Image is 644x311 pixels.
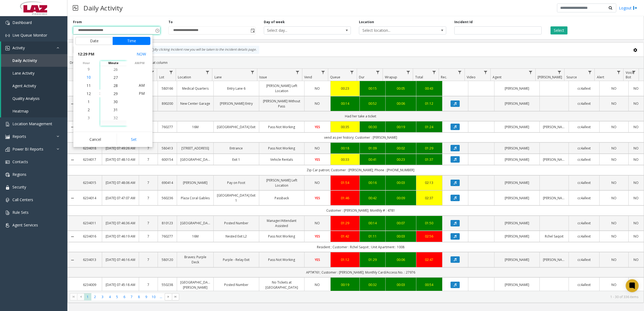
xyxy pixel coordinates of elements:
[262,257,301,262] a: Pass Not Working
[315,101,320,106] span: NO
[73,1,78,15] img: pageIcon
[308,124,327,130] a: YES
[12,184,26,190] span: Security
[334,195,356,201] a: 01:46
[105,195,135,201] a: [DATE] 07:47:07 AM
[389,146,413,151] div: 00:02
[389,234,413,239] a: 00:03
[543,157,565,162] a: [PERSON_NAME]
[180,157,210,162] a: [GEOGRAPHIC_DATA]
[75,37,113,45] button: Date tab
[161,124,174,130] a: 760277
[420,195,439,201] a: 02:37
[603,101,625,106] a: NO
[1,105,67,117] a: Heatmap
[308,195,327,201] a: YES
[315,86,320,91] span: NO
[633,5,637,11] img: logout
[204,69,211,76] a: Location Filter Menu
[572,221,596,226] a: cc4allext
[315,180,320,185] span: NO
[420,101,439,106] a: 01:12
[68,102,77,106] a: Collapse Details
[68,158,77,162] a: Collapse Details
[389,124,413,130] a: 00:19
[334,124,356,130] div: 00:35
[482,69,489,76] a: Video Filter Menu
[454,20,473,25] label: Incident Id
[550,26,567,34] button: Select
[334,234,356,239] div: 01:42
[12,20,32,25] span: Dashboard
[363,86,382,91] a: 00:15
[572,101,596,106] a: cc4allext
[603,195,625,201] a: NO
[389,221,413,226] a: 00:07
[75,134,115,145] button: Cancel
[456,69,463,76] a: Rec. Filter Menu
[572,234,596,239] a: cc4allext
[12,159,28,164] span: Contacts
[556,69,563,76] a: Parker Filter Menu
[264,20,285,25] label: Day of week
[161,221,174,226] a: 810123
[5,173,10,177] img: 'icon'
[334,157,356,162] div: 00:33
[217,101,255,106] a: [PERSON_NAME] Entry
[217,282,255,287] a: Posted Number
[105,180,135,185] a: [DATE] 07:48:06 AM
[308,101,327,106] a: NO
[68,125,77,129] a: Collapse Details
[113,37,150,45] button: Time tab
[142,257,155,262] a: 7
[117,134,151,145] button: Set
[603,86,625,91] a: NO
[81,146,99,151] a: 6234018
[572,86,596,91] a: cc4allext
[334,282,356,287] div: 00:19
[315,221,320,225] span: NO
[12,146,43,152] span: Power BI Reports
[308,257,327,262] a: YES
[217,193,255,203] a: [GEOGRAPHIC_DATA] Exit 1
[315,257,320,262] span: YES
[5,135,10,139] img: 'icon'
[5,33,10,38] img: 'icon'
[217,86,255,91] a: Entry Lane 6
[217,124,255,130] a: [GEOGRAPHIC_DATA] Exit
[363,124,382,130] div: 00:30
[161,195,174,201] a: 560236
[161,101,174,106] a: 890200
[420,257,439,262] a: 02:47
[389,101,413,106] div: 00:06
[348,69,356,76] a: Queue Filter Menu
[334,146,356,151] a: 00:18
[572,180,596,185] a: cc4allext
[262,83,301,93] a: [PERSON_NAME] Left Location
[420,124,439,130] a: 01:24
[603,124,625,130] a: NO
[334,257,356,262] a: 01:12
[134,49,148,59] button: Select now
[603,221,625,226] a: NO
[420,221,439,226] div: 01:50
[105,282,135,287] a: [DATE] 07:45:18 AM
[374,69,382,76] a: Dur Filter Menu
[334,101,356,106] a: 00:14
[68,196,77,200] a: Collapse Details
[142,195,155,201] a: 7
[420,180,439,185] div: 02:13
[315,196,320,200] span: YES
[161,180,174,185] a: 690414
[77,205,644,215] td: Customer : [PERSON_NAME]; Monthly # : 4781
[420,234,439,239] a: 02:56
[5,21,10,25] img: 'icon'
[262,280,301,290] a: No Tickets at [GEOGRAPHIC_DATA]
[334,221,356,226] a: 01:29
